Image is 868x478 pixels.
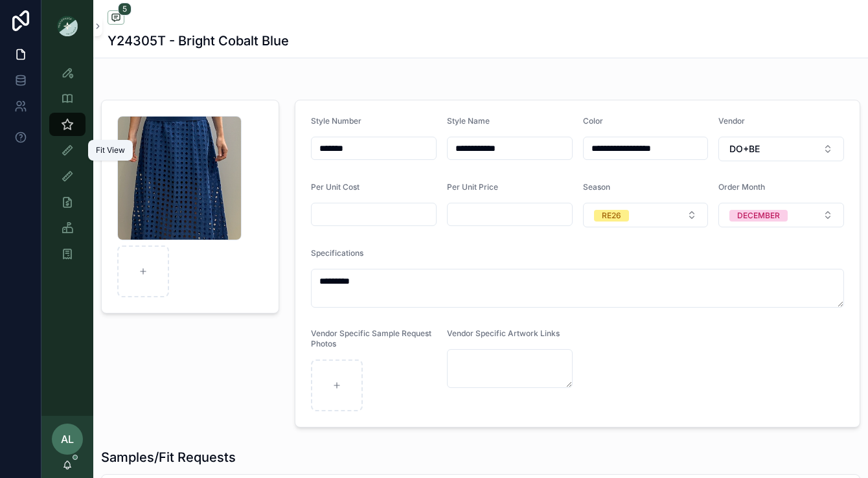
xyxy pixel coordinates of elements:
span: 5 [118,3,131,16]
span: Per Unit Cost [311,182,360,192]
span: Color [583,116,603,126]
span: Style Name [447,116,490,126]
span: Specifications [311,248,363,258]
h1: Samples/Fit Requests [101,448,236,466]
button: 5 [108,10,124,27]
span: Vendor Specific Sample Request Photos [311,328,431,348]
span: Vendor Specific Artwork Links [447,328,560,338]
button: Select Button [718,203,844,227]
span: AL [61,431,74,447]
span: Per Unit Price [447,182,498,192]
button: Select Button [583,203,709,227]
img: App logo [57,16,78,36]
span: Vendor [718,116,745,126]
div: RE26 [602,210,621,222]
button: Select Button [718,137,844,161]
div: scrollable content [41,52,93,416]
span: DO+BE [729,142,760,155]
h1: Y24305T - Bright Cobalt Blue [108,32,289,50]
span: Style Number [311,116,361,126]
div: DECEMBER [737,210,780,222]
div: Fit View [96,145,125,155]
span: Order Month [718,182,765,192]
span: Season [583,182,610,192]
